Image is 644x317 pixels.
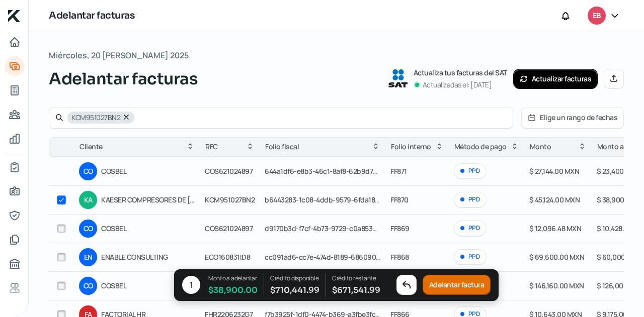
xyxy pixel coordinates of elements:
span: Folio fiscal [265,141,299,153]
div: 1 [182,276,200,294]
a: Pago a proveedores [5,104,25,125]
img: SAT logo [388,69,408,87]
button: Elige un rango de fechas [522,108,623,128]
span: Cliente [79,141,103,153]
p: Crédito disponible [270,273,319,283]
span: Monto [530,141,551,153]
span: FF870 [390,195,409,204]
span: $ 12,096.48 MXN [529,224,582,233]
a: Mis finanzas [5,129,25,149]
span: COSBEL [101,165,195,177]
a: Mi contrato [5,157,25,177]
span: b6443283-1c08-4ddb-9579-6fda18bdbddb [265,195,400,204]
div: PPD [454,163,487,179]
span: ENABLE CONSULTING [101,251,195,263]
span: d9170b3d-f7cf-4b73-9729-c0a85361247b [265,224,394,233]
span: $ 69,600.00 MXN [529,252,585,262]
span: $ 45,124.00 MXN [529,195,580,204]
a: Adelantar facturas [5,56,25,76]
span: $ 38,900.00 [208,283,258,297]
span: KAESER COMPRESORES DE [GEOGRAPHIC_DATA] [101,194,195,206]
h1: Adelantar facturas [49,9,134,23]
div: CO [79,220,97,238]
span: KCM951027BN2 [71,114,120,121]
span: ECO160831ID8 [205,252,250,262]
p: Actualiza tus facturas del SAT [414,67,507,79]
a: Buró de crédito [5,254,25,274]
span: FF869 [390,224,410,233]
a: Referencias [5,278,25,298]
span: 644a1df6-e8b3-46c1-8af8-62b9d761b3d4 [265,166,396,176]
p: Crédito restante [332,273,380,283]
span: FF868 [390,252,409,262]
div: CO [79,277,97,295]
a: Representantes [5,205,25,226]
div: CO [79,162,97,180]
span: $ 27,144.00 MXN [529,166,580,176]
div: KA [79,191,97,209]
p: Actualizadas el: [DATE] [423,79,492,91]
button: Actualizar facturas [513,69,598,89]
span: Miércoles, 20 [PERSON_NAME] 2025 [49,48,189,63]
span: COS621024897 [205,166,253,176]
span: COSBEL [101,280,195,292]
a: Inicio [5,32,25,52]
a: Documentos [5,230,25,250]
span: $ 710,441.99 [270,283,319,297]
span: KCM951027BN2 [205,195,255,204]
span: EB [593,10,601,22]
div: PPD [454,249,487,265]
p: Monto a adelantar [208,273,258,283]
a: Tus créditos [5,80,25,100]
span: FF871 [390,166,407,176]
span: $ 671,541.99 [332,283,380,297]
div: PPD [454,221,487,236]
a: Información general [5,181,25,201]
button: Adelantar factura [423,275,491,295]
span: Folio interno [391,141,431,153]
span: COS621024897 [205,224,253,233]
span: $ 146,160.00 MXN [529,281,584,290]
span: cc091ad6-cc7e-474d-8189-686090aa1591 [265,252,397,262]
span: COSBEL [101,223,195,235]
span: RFC [205,141,218,153]
div: EN [79,248,97,266]
span: Método de pago [454,141,507,153]
div: PPD [454,192,487,207]
span: Adelantar facturas [49,67,198,91]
